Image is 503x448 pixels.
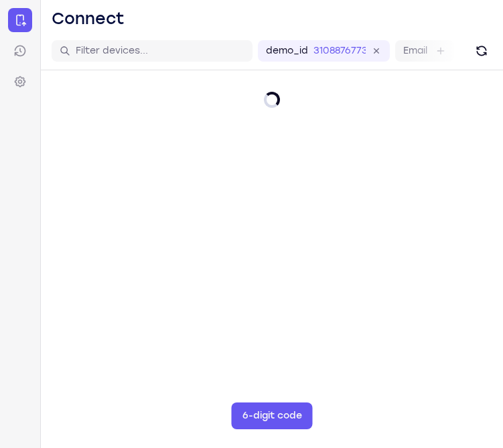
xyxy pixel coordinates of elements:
a: Connect [8,8,32,32]
a: Sessions [8,39,32,63]
button: 6-digit code [232,402,313,429]
label: Email [403,44,427,58]
a: Settings [8,70,32,94]
input: Filter devices... [76,44,244,58]
h1: Connect [52,8,125,29]
label: demo_id [266,44,308,58]
button: Refresh [471,40,492,62]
